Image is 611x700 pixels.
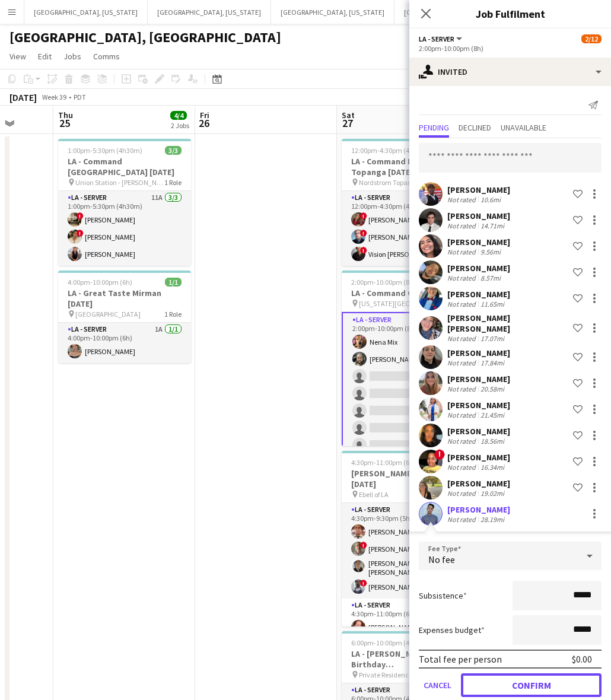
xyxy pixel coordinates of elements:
[572,653,592,665] div: $0.00
[342,451,475,626] app-job-card: 4:30pm-11:00pm (6h30m)7/7[PERSON_NAME] of LA - [DATE] Ebell of LA2 RolesLA - Server8A4/44:30pm-9:...
[447,374,510,384] div: [PERSON_NAME]
[447,273,478,282] div: Not rated
[409,6,611,21] h3: Job Fulfilment
[342,468,475,489] h3: [PERSON_NAME] of LA - [DATE]
[359,178,419,187] span: Nordstrom Topanga
[9,28,281,46] h1: [GEOGRAPHIC_DATA], [GEOGRAPHIC_DATA]
[409,58,611,86] div: Invited
[77,230,84,237] span: !
[478,273,503,282] div: 8.57mi
[419,34,464,43] button: LA - Server
[447,384,478,393] div: Not rated
[360,212,367,219] span: !
[360,542,367,549] span: !
[419,653,502,665] div: Total fee per person
[478,437,507,446] div: 18.56mi
[419,590,467,601] label: Subsistence
[165,278,182,287] span: 1/1
[447,334,478,343] div: Not rated
[447,184,510,195] div: [PERSON_NAME]
[447,358,478,367] div: Not rated
[165,146,182,155] span: 3/3
[170,111,187,120] span: 4/4
[360,247,367,254] span: !
[164,178,182,187] span: 1 Role
[478,358,507,367] div: 17.84mi
[342,599,475,673] app-card-role: LA - Server7A3/34:30pm-11:00pm (6h30m)[PERSON_NAME]
[359,490,389,499] span: Ebell of LA
[419,123,449,132] span: Pending
[501,123,546,132] span: Unavailable
[24,1,148,24] button: [GEOGRAPHIC_DATA], [US_STATE]
[447,411,478,419] div: Not rated
[419,625,485,635] label: Expenses budget
[9,51,26,62] span: View
[360,230,367,237] span: !
[478,489,507,498] div: 19.02mi
[342,110,355,120] span: Sat
[447,400,510,411] div: [PERSON_NAME]
[342,288,475,298] h3: LA - Command CSUCI [DATE]
[171,121,189,130] div: 2 Jobs
[434,449,445,460] span: !
[447,247,478,256] div: Not rated
[478,411,507,419] div: 21.45mi
[461,673,602,697] button: Confirm
[58,110,73,120] span: Thu
[359,670,412,679] span: Private Residence
[428,553,455,565] span: No fee
[394,1,518,24] button: [GEOGRAPHIC_DATA], [US_STATE]
[447,313,568,334] div: [PERSON_NAME] [PERSON_NAME]
[9,91,37,103] div: [DATE]
[33,49,56,64] a: Edit
[447,463,478,472] div: Not rated
[38,51,52,62] span: Edit
[478,384,507,393] div: 20.58mi
[351,458,429,467] span: 4:30pm-11:00pm (6h30m)
[447,195,478,204] div: Not rated
[88,49,125,64] a: Comms
[459,123,491,132] span: Declined
[342,191,475,266] app-card-role: LA - Server1A3/312:00pm-4:30pm (4h30m)![PERSON_NAME]![PERSON_NAME]!Vision [PERSON_NAME]
[447,452,510,463] div: [PERSON_NAME]
[447,237,510,247] div: [PERSON_NAME]
[58,323,191,363] app-card-role: LA - Server1A1/14:00pm-10:00pm (6h)[PERSON_NAME]
[342,503,475,599] app-card-role: LA - Server8A4/44:30pm-9:30pm (5h)[PERSON_NAME]![PERSON_NAME][PERSON_NAME] [PERSON_NAME]![PERSON_...
[447,489,478,498] div: Not rated
[447,300,478,308] div: Not rated
[342,156,475,177] h3: LA - Command Nordstrom Topanga [DATE]
[164,310,182,319] span: 1 Role
[447,221,478,230] div: Not rated
[58,156,191,177] h3: LA - Command [GEOGRAPHIC_DATA] [DATE]
[39,93,69,101] span: Week 39
[75,310,141,319] span: [GEOGRAPHIC_DATA]
[58,271,191,363] app-job-card: 4:00pm-10:00pm (6h)1/1LA - Great Taste Mirman [DATE] [GEOGRAPHIC_DATA]1 RoleLA - Server1A1/14:00p...
[478,195,503,204] div: 10.6mi
[342,139,475,266] app-job-card: 12:00pm-4:30pm (4h30m)3/3LA - Command Nordstrom Topanga [DATE] Nordstrom Topanga1 RoleLA - Server...
[478,515,507,524] div: 28.19mi
[360,580,367,587] span: !
[271,1,394,24] button: [GEOGRAPHIC_DATA], [US_STATE]
[93,51,120,62] span: Comms
[148,1,271,24] button: [GEOGRAPHIC_DATA], [US_STATE]
[58,288,191,309] h3: LA - Great Taste Mirman [DATE]
[77,212,84,219] span: !
[351,278,416,287] span: 2:00pm-10:00pm (8h)
[447,348,510,358] div: [PERSON_NAME]
[447,478,510,489] div: [PERSON_NAME]
[447,263,510,273] div: [PERSON_NAME]
[419,34,454,43] span: LA - Server
[478,463,507,472] div: 16.34mi
[74,93,86,101] div: PDT
[58,191,191,266] app-card-role: LA - Server11A3/31:00pm-5:30pm (4h30m)![PERSON_NAME]![PERSON_NAME][PERSON_NAME]
[68,146,142,155] span: 1:00pm-5:30pm (4h30m)
[342,271,475,446] app-job-card: 2:00pm-10:00pm (8h)2/12LA - Command CSUCI [DATE] [US_STATE][GEOGRAPHIC_DATA]1 RoleLA - Server12I2...
[75,178,164,187] span: Union Station - [PERSON_NAME]
[58,139,191,266] div: 1:00pm-5:30pm (4h30m)3/3LA - Command [GEOGRAPHIC_DATA] [DATE] Union Station - [PERSON_NAME]1 Role...
[581,34,602,43] span: 2/12
[198,116,209,130] span: 26
[63,51,81,62] span: Jobs
[478,300,507,308] div: 11.65mi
